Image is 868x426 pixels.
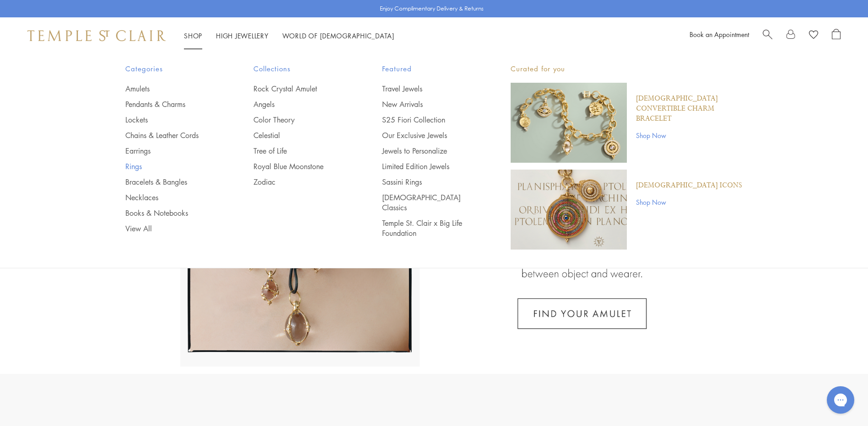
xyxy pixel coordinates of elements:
p: Curated for you [511,63,743,75]
iframe: Gorgias live chat messenger [822,383,859,417]
span: Collections [253,63,345,75]
a: S25 Fiori Collection [382,115,474,125]
p: Enjoy Complimentary Delivery & Returns [380,4,484,13]
a: Zodiac [253,177,345,187]
a: Limited Edition Jewels [382,161,474,171]
span: Categories [125,63,217,75]
a: Celestial [253,130,345,140]
a: Pendants & Charms [125,99,217,109]
a: Angels [253,99,345,109]
a: New Arrivals [382,99,474,109]
a: Travel Jewels [382,84,474,94]
a: Jewels to Personalize [382,146,474,156]
a: Open Shopping Bag [832,29,841,43]
a: Necklaces [125,192,217,202]
a: Rock Crystal Amulet [253,84,345,94]
a: High JewelleryHigh Jewellery [216,31,269,40]
img: Temple St. Clair [27,30,166,41]
a: Books & Notebooks [125,208,217,218]
span: Featured [382,63,474,75]
a: Book an Appointment [690,30,749,39]
a: Shop Now [636,197,742,207]
a: Search [763,29,772,43]
a: Rings [125,161,217,171]
a: Chains & Leather Cords [125,130,217,140]
a: View Wishlist [809,29,818,43]
a: Tree of Life [253,146,345,156]
nav: Main navigation [184,30,394,42]
a: View All [125,224,217,234]
a: Sassini Rings [382,177,474,187]
a: ShopShop [184,31,202,40]
a: Temple St. Clair x Big Life Foundation [382,218,474,238]
a: Color Theory [253,115,345,125]
a: Our Exclusive Jewels [382,130,474,140]
a: Royal Blue Moonstone [253,161,345,171]
a: [DEMOGRAPHIC_DATA] Icons [636,181,742,191]
a: Shop Now [636,130,743,140]
a: World of [DEMOGRAPHIC_DATA]World of [DEMOGRAPHIC_DATA] [282,31,394,40]
a: Bracelets & Bangles [125,177,217,187]
a: Earrings [125,146,217,156]
a: Lockets [125,115,217,125]
a: [DEMOGRAPHIC_DATA] Classics [382,192,474,213]
a: Amulets [125,84,217,94]
a: [DEMOGRAPHIC_DATA] Convertible Charm Bracelet [636,94,743,124]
